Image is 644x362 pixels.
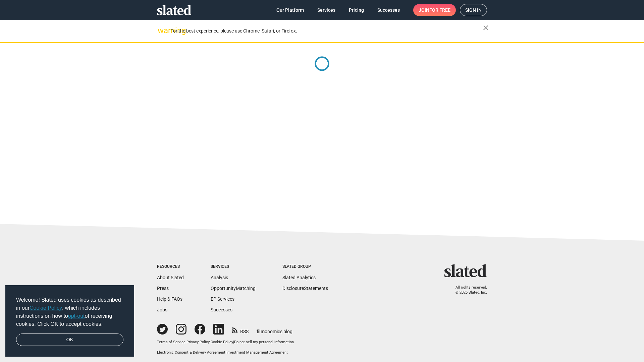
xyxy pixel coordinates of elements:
[377,4,400,16] span: Successes
[257,329,265,334] span: film
[157,275,184,280] a: About Slated
[185,340,186,344] span: |
[465,4,482,16] span: Sign in
[276,4,304,16] span: Our Platform
[211,296,234,302] a: EP Services
[232,324,249,335] a: RSS
[211,264,256,269] div: Services
[170,26,483,36] div: For the best experience, please use Chrome, Safari, or Firefox.
[460,4,487,16] a: Sign in
[157,340,185,344] a: Terms of Service
[372,4,405,16] a: Successes
[413,4,456,16] a: Joinfor free
[349,4,364,16] span: Pricing
[419,4,450,16] span: Join
[211,286,256,291] a: OpportunityMatching
[186,340,210,344] a: Privacy Policy
[282,264,328,269] div: Slated Group
[211,340,233,344] a: Cookie Policy
[157,286,169,291] a: Press
[225,350,226,355] span: |
[234,340,294,345] button: Do not sell my personal information
[211,275,228,280] a: Analysis
[16,296,123,328] span: Welcome! Slated uses cookies as described in our , which includes instructions on how to of recei...
[282,286,328,291] a: DisclosureStatements
[30,305,62,311] a: Cookie Policy
[16,334,123,346] a: dismiss cookie message
[312,4,341,16] a: Services
[317,4,335,16] span: Services
[233,340,234,344] span: |
[429,4,450,16] span: for free
[343,4,369,16] a: Pricing
[158,26,166,35] mat-icon: warning
[5,285,134,357] div: cookieconsent
[257,323,292,335] a: filmonomics blog
[211,307,232,312] a: Successes
[157,264,184,269] div: Resources
[68,313,85,319] a: opt-out
[157,296,182,302] a: Help & FAQs
[226,350,288,355] a: Investment Management Agreement
[282,275,316,280] a: Slated Analytics
[157,350,225,355] a: Electronic Consent & Delivery Agreement
[482,24,490,32] mat-icon: close
[157,307,167,312] a: Jobs
[271,4,309,16] a: Our Platform
[210,340,211,344] span: |
[448,285,487,295] p: All rights reserved. © 2025 Slated, Inc.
